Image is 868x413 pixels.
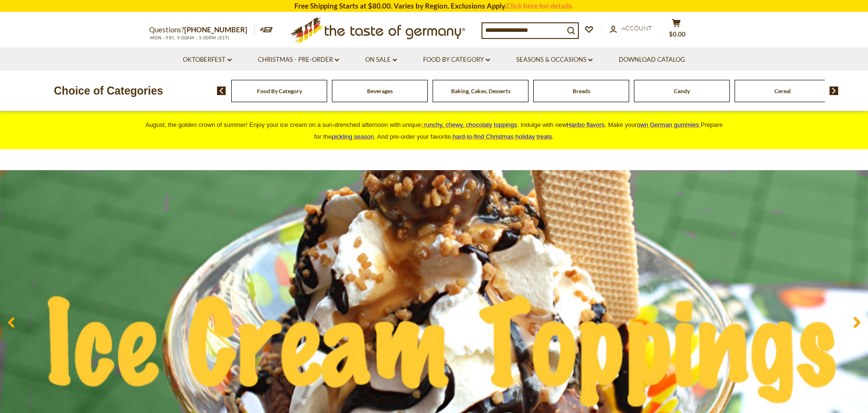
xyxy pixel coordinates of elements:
[506,1,574,10] a: Click here for details.
[610,23,652,34] a: Account
[637,121,700,128] a: own German gummies.
[423,55,490,65] a: Food By Category
[622,24,652,32] span: Account
[451,87,510,95] a: Baking, Cakes, Desserts
[573,87,590,95] a: Breads
[424,121,517,128] span: runchy, chewy, chocolaty toppings
[257,87,302,95] a: Food By Category
[637,121,699,128] span: own German gummies
[332,133,374,140] a: pickling season
[217,86,226,95] img: previous arrow
[183,55,232,65] a: Oktoberfest
[149,35,230,40] span: MON - FRI, 9:00AM - 5:00PM (EST)
[453,133,552,140] a: hard-to-find Christmas holiday treats
[365,55,397,65] a: On Sale
[367,87,393,95] a: Beverages
[145,121,723,140] span: August, the golden crown of summer! Enjoy your ice cream on a sun-drenched afternoon with unique ...
[619,55,685,65] a: Download Catalog
[149,24,255,36] p: Questions?
[566,121,604,128] a: Haribo flavors
[453,133,554,140] span: .
[662,19,690,42] button: $0.00
[421,121,517,128] a: crunchy, chewy, chocolaty toppings
[258,55,339,65] a: Christmas - PRE-ORDER
[516,55,593,65] a: Seasons & Occasions
[669,30,686,38] span: $0.00
[774,87,791,95] a: Cereal
[830,86,839,95] img: next arrow
[184,25,247,34] a: [PHONE_NUMBER]
[674,87,690,95] a: Candy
